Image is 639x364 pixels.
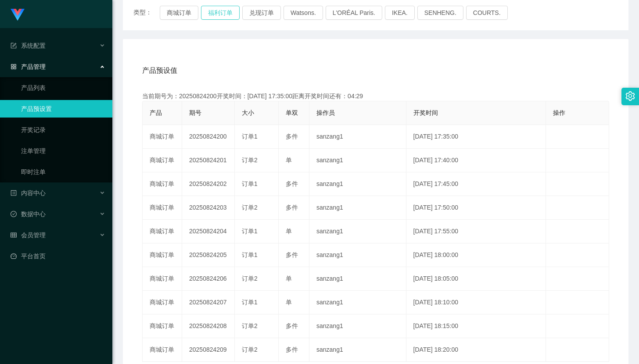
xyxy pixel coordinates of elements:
span: 单 [286,157,292,164]
button: 福利订单 [201,6,240,20]
span: 开奖时间 [413,109,438,116]
i: 图标: setting [625,91,635,101]
a: 注单管理 [21,142,105,160]
span: 系统配置 [11,42,46,49]
span: 内容中心 [11,189,46,196]
span: 订单2 [242,157,258,164]
td: 20250824204 [182,220,235,243]
i: 图标: profile [11,190,17,196]
td: [DATE] 18:00:00 [406,243,546,267]
td: 商城订单 [143,220,182,243]
span: 大小 [242,109,254,116]
button: IKEA. [385,6,415,20]
span: 操作 [553,109,565,116]
td: sanzang1 [309,172,406,196]
span: 多件 [286,133,298,140]
span: 多件 [286,204,298,211]
td: 20250824209 [182,338,235,362]
td: sanzang1 [309,243,406,267]
span: 产品 [150,109,162,116]
span: 多件 [286,346,298,353]
td: sanzang1 [309,125,406,149]
td: 商城订单 [143,125,182,149]
td: [DATE] 18:10:00 [406,291,546,314]
td: sanzang1 [309,196,406,220]
td: 商城订单 [143,267,182,291]
i: 图标: appstore-o [11,64,17,70]
td: sanzang1 [309,338,406,362]
button: 兑现订单 [242,6,281,20]
i: 图标: form [11,43,17,49]
span: 订单1 [242,180,258,187]
button: 商城订单 [160,6,198,20]
span: 操作员 [316,109,335,116]
span: 单 [286,275,292,282]
td: sanzang1 [309,314,406,338]
td: [DATE] 17:50:00 [406,196,546,220]
span: 订单2 [242,275,258,282]
td: 商城订单 [143,196,182,220]
td: 20250824202 [182,172,235,196]
span: 单 [286,299,292,306]
td: [DATE] 17:35:00 [406,125,546,149]
td: 商城订单 [143,291,182,314]
a: 产品列表 [21,79,105,96]
td: 商城订单 [143,314,182,338]
td: [DATE] 18:15:00 [406,314,546,338]
span: 多件 [286,322,298,329]
td: 20250824207 [182,291,235,314]
span: 订单1 [242,133,258,140]
img: logo.9652507e.png [11,9,25,21]
td: sanzang1 [309,149,406,172]
button: SENHENG. [417,6,463,20]
span: 产品管理 [11,63,46,70]
button: L'ORÉAL Paris. [326,6,382,20]
span: 单双 [286,109,298,116]
span: 订单1 [242,299,258,306]
td: 商城订单 [143,243,182,267]
td: 商城订单 [143,149,182,172]
td: 20250824200 [182,125,235,149]
td: [DATE] 17:55:00 [406,220,546,243]
span: 期号 [189,109,201,116]
td: 商城订单 [143,338,182,362]
span: 订单2 [242,346,258,353]
td: 20250824205 [182,243,235,267]
td: [DATE] 17:45:00 [406,172,546,196]
i: 图标: check-circle-o [11,211,17,217]
span: 单 [286,228,292,235]
button: COURTS. [466,6,508,20]
td: [DATE] 17:40:00 [406,149,546,172]
span: 类型： [133,6,160,20]
span: 订单1 [242,228,258,235]
a: 即时注单 [21,163,105,181]
span: 产品预设值 [142,65,177,76]
td: 商城订单 [143,172,182,196]
a: 产品预设置 [21,100,105,118]
span: 数据中心 [11,211,46,218]
div: 当前期号为：20250824200开奖时间：[DATE] 17:35:00距离开奖时间还有：04:29 [142,92,609,101]
button: Watsons. [284,6,323,20]
td: [DATE] 18:20:00 [406,338,546,362]
td: 20250824208 [182,314,235,338]
span: 多件 [286,251,298,258]
td: 20250824206 [182,267,235,291]
i: 图标: table [11,232,17,238]
span: 订单2 [242,204,258,211]
span: 多件 [286,180,298,187]
td: [DATE] 18:05:00 [406,267,546,291]
td: sanzang1 [309,220,406,243]
td: 20250824201 [182,149,235,172]
td: 20250824203 [182,196,235,220]
span: 会员管理 [11,232,46,239]
td: sanzang1 [309,291,406,314]
span: 订单2 [242,322,258,329]
a: 图标: dashboard平台首页 [11,247,105,265]
td: sanzang1 [309,267,406,291]
span: 订单1 [242,251,258,258]
a: 开奖记录 [21,121,105,139]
